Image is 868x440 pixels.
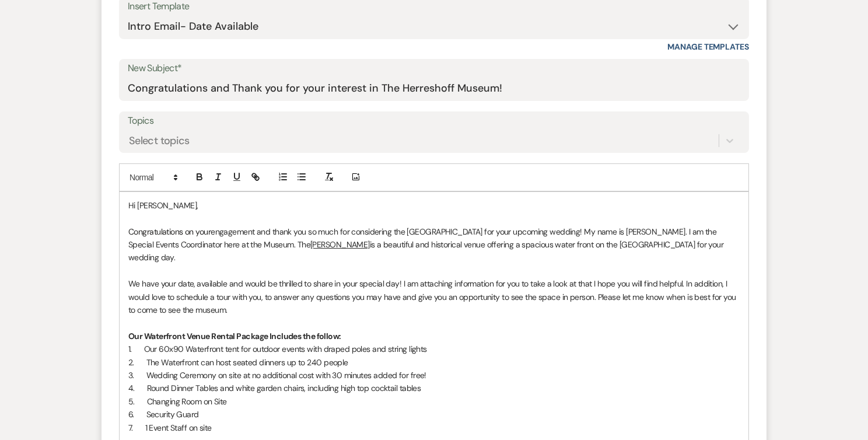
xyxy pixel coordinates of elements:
span: 5. Changing Room on Site [128,396,227,407]
span: 4. Round Dinner Tables and white garden chairs, including high top cocktail tables [128,383,421,393]
p: Hi [PERSON_NAME], [128,199,740,212]
span: engagement and thank you so much for considering the [GEOGRAPHIC_DATA] for your upcoming wedding!... [128,226,719,250]
span: is a beautiful and historical venue offering a spacious water front on the [GEOGRAPHIC_DATA] for ... [128,239,726,263]
p: We have your date, available and would be thrilled to share in your special day! I am attaching i... [128,277,740,316]
span: 3. Wedding Ceremony on site at no additional cost with 30 minutes added for free! [128,370,426,380]
span: Congratulations on your [128,226,211,237]
div: Select topics [129,132,190,148]
span: 2. The Waterfront can host seated dinners up to 240 people [128,357,348,368]
strong: Our Waterfront Venue Rental Package Includes the follow: [128,331,341,341]
a: Manage Templates [667,41,749,52]
label: New Subject* [128,60,740,77]
a: [PERSON_NAME] [310,239,370,250]
span: 1. Our 60x90 Waterfront tent for outdoor events with draped poles and string lights [128,344,427,354]
span: 6. Security Guard [128,409,199,420]
span: 7. 1 Event Staff on site [128,422,212,433]
label: Topics [128,113,740,130]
